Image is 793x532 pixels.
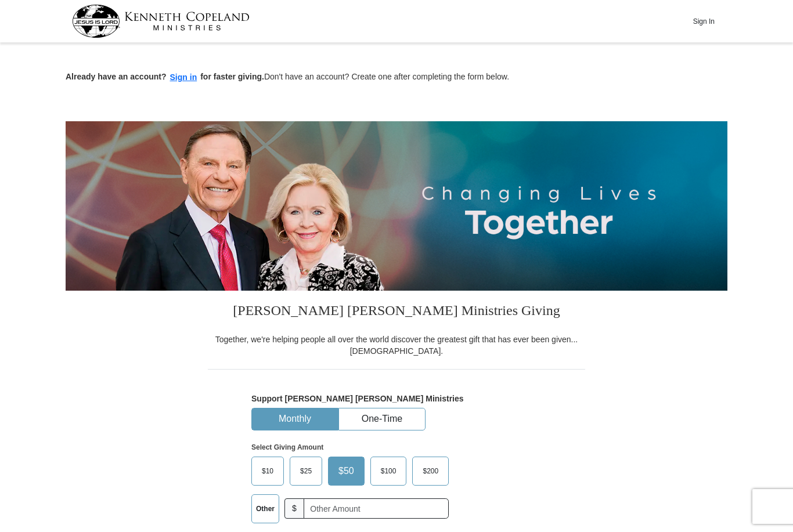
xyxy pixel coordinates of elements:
strong: Select Giving Amount [251,443,323,451]
p: Don't have an account? Create one after completing the form below. [66,71,727,84]
button: Sign in [167,71,201,84]
label: Other [252,495,279,523]
img: kcm-header-logo.svg [72,5,250,38]
button: Monthly [252,408,338,430]
span: $50 [333,462,360,480]
h5: Support [PERSON_NAME] [PERSON_NAME] Ministries [251,394,542,404]
span: $10 [256,462,279,480]
span: $ [284,498,304,519]
div: Together, we're helping people all over the world discover the greatest gift that has ever been g... [208,334,585,357]
button: One-Time [339,408,425,430]
span: $25 [294,462,318,480]
strong: Already have an account? for faster giving. [66,72,264,81]
span: $200 [417,462,444,480]
input: Other Amount [304,498,449,519]
button: Sign In [686,12,721,30]
h3: [PERSON_NAME] [PERSON_NAME] Ministries Giving [208,291,585,334]
span: $100 [375,462,402,480]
